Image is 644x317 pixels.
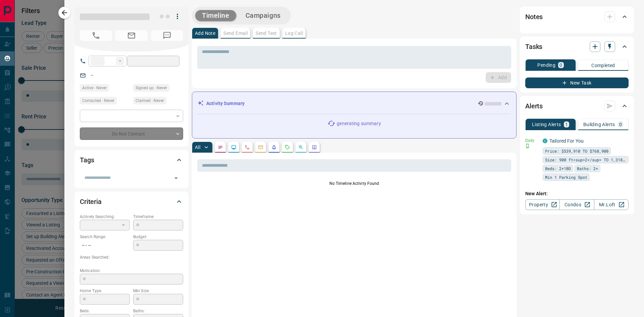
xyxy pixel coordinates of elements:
p: 1 [565,122,568,127]
div: Activity Summary [198,97,511,110]
span: Active - Never [82,85,107,91]
span: Min 1 Parking Spot [545,174,587,180]
span: Claimed - Never [136,97,164,104]
p: Areas Searched: [80,254,183,260]
a: -- [91,72,93,78]
p: 0 [559,63,562,67]
span: Price: $539,910 TO $768,900 [545,148,608,154]
svg: Emails [258,145,263,150]
div: condos.ca [543,139,547,143]
p: Add Note [195,31,215,36]
svg: Requests [285,145,290,150]
svg: Opportunities [298,145,304,150]
p: Listing Alerts [532,122,561,127]
span: Baths: 2+ [577,165,598,172]
p: generating summary [337,120,381,127]
a: Tailored For You [549,138,584,144]
svg: Agent Actions [312,145,317,150]
p: New Alert: [525,190,629,197]
a: Property [525,199,560,210]
p: Home Type: [80,288,130,294]
p: 0 [619,122,622,127]
div: Criteria [80,194,183,210]
p: -- - -- [80,240,130,251]
p: All [195,145,200,150]
span: Size: 900 ft<sup>2</sup> TO 1,318 ft<sup>2</sup> [545,156,626,163]
svg: Push Notification Only [525,144,530,148]
svg: Calls [245,145,250,150]
h2: Alerts [525,101,543,111]
button: Open [171,173,181,183]
div: Do Not Contact [80,127,183,140]
p: No Timeline Activity Found [197,180,511,187]
h2: Criteria [80,196,102,207]
p: Daily [525,138,539,144]
p: Beds: [80,308,130,314]
span: No Email [115,30,148,41]
a: Condos [559,199,594,210]
h2: Tags [80,155,94,165]
p: Motivation: [80,268,183,274]
p: Pending [537,63,555,67]
p: Budget: [133,234,183,240]
div: Tasks [525,39,629,55]
div: Tags [80,152,183,168]
button: Timeline [195,10,236,21]
a: Mr.Loft [594,199,629,210]
p: Building Alerts [583,122,615,127]
p: Activity Summary [206,100,245,107]
svg: Listing Alerts [271,145,277,150]
h2: Tasks [525,41,542,52]
span: Signed up - Never [136,85,167,91]
p: Min Size: [133,288,183,294]
h2: Notes [525,11,543,22]
span: No Number [151,30,183,41]
span: Contacted - Never [82,97,114,104]
button: Campaigns [239,10,287,21]
svg: Lead Browsing Activity [231,145,236,150]
span: Beds: 2+1BD [545,165,571,172]
button: New Task [525,77,629,88]
p: Completed [591,63,615,68]
p: Timeframe: [133,214,183,220]
div: Notes [525,9,629,25]
p: Actively Searching: [80,214,130,220]
p: Search Range: [80,234,130,240]
div: Alerts [525,98,629,114]
p: Baths: [133,308,183,314]
svg: Notes [218,145,223,150]
span: No Number [80,30,112,41]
